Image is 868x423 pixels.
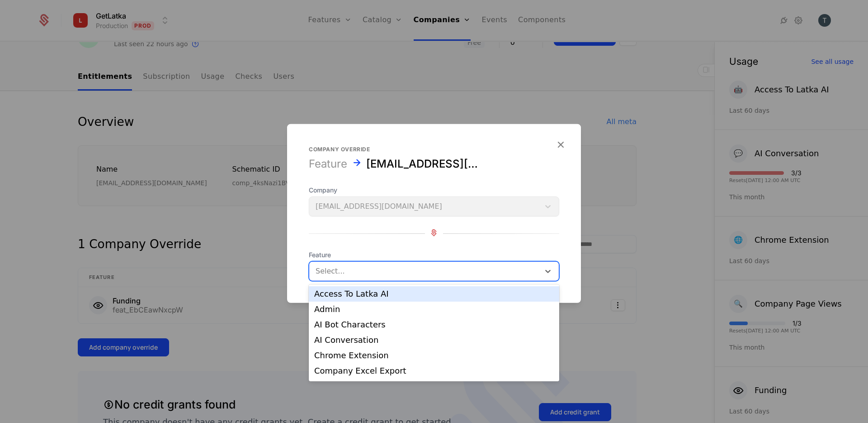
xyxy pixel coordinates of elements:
[309,186,559,195] span: Company
[314,351,554,360] div: Chrome Extension
[314,321,554,329] div: AI Bot Characters
[314,290,554,298] div: Access To Latka AI
[309,157,347,171] div: Feature
[309,250,559,260] span: Feature
[314,367,554,375] div: Company Excel Export
[309,146,559,153] div: Company override
[314,336,554,344] div: AI Conversation
[314,305,554,313] div: Admin
[366,157,483,171] div: tsovaktestlatka@mailinator.com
